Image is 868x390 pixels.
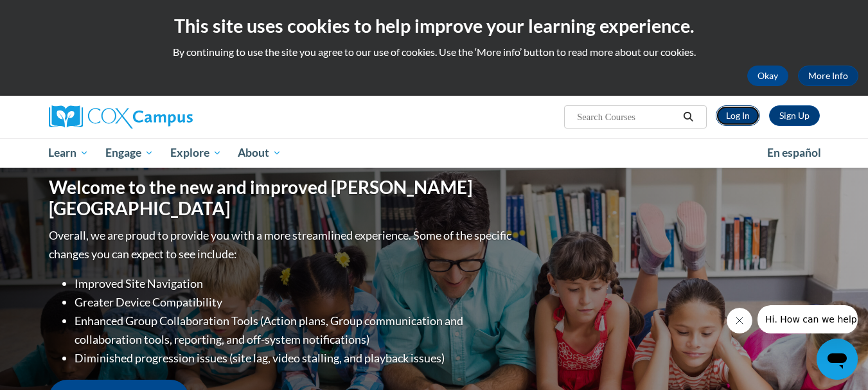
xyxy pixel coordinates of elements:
span: Explore [170,145,222,161]
a: Log In [716,105,760,126]
h1: Welcome to the new and improved [PERSON_NAME][GEOGRAPHIC_DATA] [49,177,515,220]
a: Explore [162,138,230,168]
li: Enhanced Group Collaboration Tools (Action plans, Group communication and collaboration tools, re... [75,312,515,349]
iframe: Message from company [757,305,858,333]
p: By continuing to use the site you agree to our use of cookies. Use the ‘More info’ button to read... [10,45,858,59]
a: Learn [40,138,98,168]
li: Greater Device Compatibility [75,293,515,312]
h2: This site uses cookies to help improve your learning experience. [10,13,858,39]
span: Engage [105,145,154,161]
li: Diminished progression issues (site lag, video stalling, and playback issues) [75,349,515,368]
span: Learn [48,145,89,161]
p: Overall, we are proud to provide you with a more streamlined experience. Some of the specific cha... [49,226,515,263]
button: Search [678,109,698,125]
a: En español [759,139,829,166]
a: About [229,138,290,168]
a: Cox Campus [49,105,293,129]
span: En español [767,146,821,159]
span: About [238,145,281,161]
button: Okay [747,66,788,86]
a: Register [769,105,820,126]
a: More Info [798,66,858,86]
iframe: Close message [727,308,752,333]
div: Main menu [30,138,839,168]
span: Hi. How can we help? [8,9,104,19]
iframe: Button to launch messaging window [817,339,858,380]
input: Search Courses [576,109,678,125]
a: Engage [97,138,162,168]
li: Improved Site Navigation [75,274,515,293]
img: Cox Campus [49,105,193,129]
